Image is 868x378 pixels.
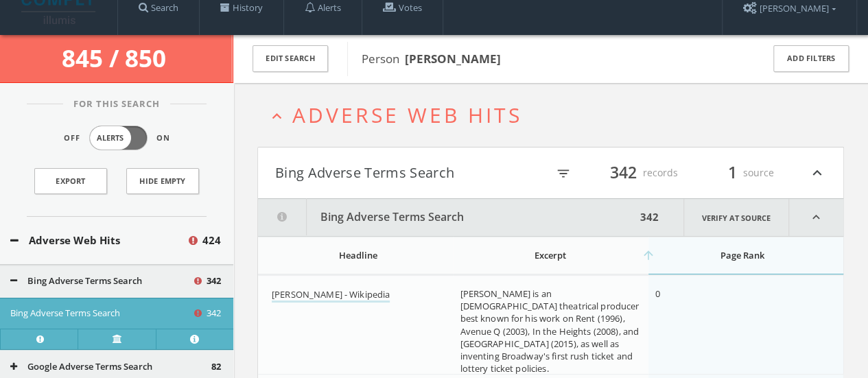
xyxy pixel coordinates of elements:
[272,249,445,261] div: Headline
[202,233,221,248] span: 424
[683,199,789,236] a: Verify at source
[10,307,192,320] button: Bing Adverse Terms Search
[362,51,501,67] span: Person
[207,307,221,320] span: 342
[253,45,328,72] button: Edit Search
[10,360,211,374] button: Google Adverse Terms Search
[596,161,678,185] div: records
[642,248,655,262] i: arrow_upward
[556,166,571,181] i: filter_list
[405,51,501,67] b: [PERSON_NAME]
[34,168,107,194] a: Export
[258,199,636,236] button: Bing Adverse Terms Search
[78,329,155,349] a: Verify at source
[268,107,286,126] i: expand_less
[460,287,639,375] span: [PERSON_NAME] is an [DEMOGRAPHIC_DATA] theatrical producer best known for his work on Rent (1996)...
[808,161,826,185] i: expand_less
[268,104,844,126] button: expand_lessAdverse Web Hits
[773,45,849,72] button: Add Filters
[62,42,172,74] span: 845 / 850
[604,161,643,185] span: 342
[10,274,192,288] button: Bing Adverse Terms Search
[692,161,774,185] div: source
[636,199,663,236] div: 342
[272,288,390,303] a: [PERSON_NAME] - Wikipedia
[722,161,743,185] span: 1
[655,287,660,300] span: 0
[460,249,640,261] div: Excerpt
[156,132,170,144] span: On
[275,161,547,185] button: Bing Adverse Terms Search
[292,101,522,129] span: Adverse Web Hits
[789,199,843,236] i: expand_less
[207,274,221,288] span: 342
[63,97,170,111] span: For This Search
[10,233,187,248] button: Adverse Web Hits
[655,249,830,261] div: Page Rank
[126,168,199,194] button: Hide Empty
[64,132,80,144] span: Off
[211,360,221,374] span: 82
